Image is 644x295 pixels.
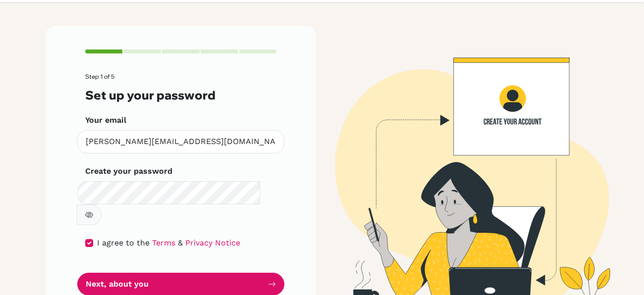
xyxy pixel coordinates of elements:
a: Terms [152,238,175,247]
label: Create your password [85,165,172,177]
h3: Set up your password [85,88,276,102]
span: Step 1 of 5 [85,73,114,80]
label: Your email [85,114,126,126]
a: Privacy Notice [185,238,240,247]
span: I agree to the [97,238,150,247]
span: & [178,238,183,247]
input: Insert your email* [77,130,284,153]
